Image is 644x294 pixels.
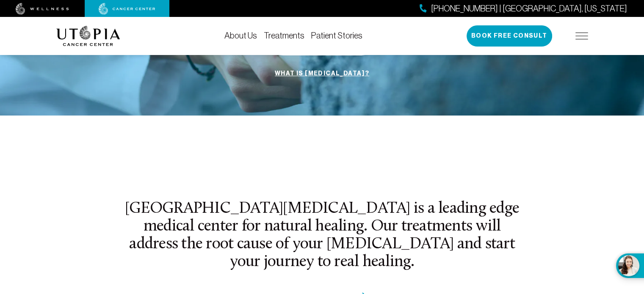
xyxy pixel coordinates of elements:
[273,66,371,82] a: What is [MEDICAL_DATA]?
[56,26,120,46] img: logo
[311,31,362,40] a: Patient Stories
[99,3,155,15] img: cancer center
[124,200,520,272] h2: [GEOGRAPHIC_DATA][MEDICAL_DATA] is a leading edge medical center for natural healing. Our treatme...
[224,31,257,40] a: About Us
[16,3,69,15] img: wellness
[264,31,304,40] a: Treatments
[431,3,627,15] span: [PHONE_NUMBER] | [GEOGRAPHIC_DATA], [US_STATE]
[575,33,588,39] img: icon-hamburger
[467,25,552,47] button: Book Free Consult
[420,3,627,15] a: [PHONE_NUMBER] | [GEOGRAPHIC_DATA], [US_STATE]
